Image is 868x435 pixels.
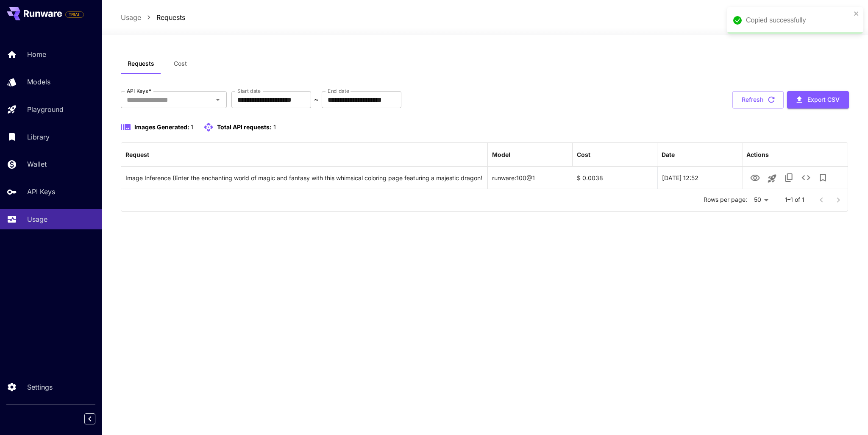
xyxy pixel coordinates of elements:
[787,91,849,109] button: Export CSV
[237,87,261,95] label: Start date
[27,214,47,224] p: Usage
[328,87,349,95] label: End date
[134,123,189,131] span: Images Generated:
[785,195,804,204] p: 1–1 of 1
[314,95,319,105] p: ~
[125,167,483,189] div: Click to copy prompt
[746,169,763,186] button: View Image
[273,123,276,131] span: 1
[577,151,590,158] div: Cost
[156,12,185,22] a: Requests
[704,195,747,204] p: Rows per page:
[27,159,47,169] p: Wallet
[125,151,149,158] div: Request
[763,170,780,187] button: Launch in playground
[121,12,141,22] a: Usage
[27,104,64,114] p: Playground
[573,167,657,189] div: $ 0.0038
[854,10,860,17] button: close
[488,167,573,189] div: runware:100@1
[174,60,187,67] span: Cost
[121,12,185,22] nav: breadcrumb
[657,167,742,189] div: 10 Aug, 2025 12:52
[492,151,510,158] div: Model
[662,151,675,158] div: Date
[746,151,769,158] div: Actions
[27,49,46,59] p: Home
[780,169,797,186] button: Copy TaskUUID
[65,9,84,20] span: Add your payment card to enable full platform functionality.
[27,382,53,392] p: Settings
[27,132,50,142] p: Library
[127,87,151,95] label: API Keys
[746,15,851,25] div: Copied successfully
[27,187,55,197] p: API Keys
[797,169,814,186] button: See details
[66,11,83,18] span: TRIAL
[84,413,95,424] button: Collapse sidebar
[27,77,50,87] p: Models
[212,94,224,106] button: Open
[732,91,784,109] button: Refresh
[751,194,771,206] div: 50
[191,123,193,131] span: 1
[814,169,831,186] button: Add to library
[217,123,272,131] span: Total API requests:
[91,411,102,427] div: Collapse sidebar
[128,60,154,67] span: Requests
